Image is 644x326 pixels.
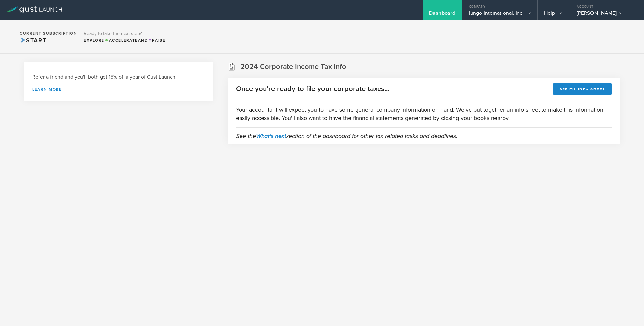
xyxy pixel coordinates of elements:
[104,38,148,43] span: and
[256,132,286,139] a: What's next
[148,38,165,43] span: Raise
[32,88,204,91] a: Learn more
[611,294,644,326] div: Widget de chat
[84,31,165,36] h3: Ready to take the next step?
[236,132,457,139] em: See the section of the dashboard for other tax related tasks and deadlines.
[80,26,169,47] div: Ready to take the next step?ExploreAccelerateandRaise
[429,10,455,20] div: Dashboard
[20,37,46,44] span: Start
[577,10,632,20] div: [PERSON_NAME]
[544,10,562,20] div: Help
[611,294,644,326] iframe: Chat Widget
[236,84,389,94] h2: Once you're ready to file your corporate taxes...
[469,10,531,20] div: Iungo International, Inc.
[236,105,612,122] p: Your accountant will expect you to have some general company information on hand. We've put toget...
[241,62,346,72] h2: 2024 Corporate Income Tax Info
[32,73,204,81] h3: Refer a friend and you'll both get 15% off a year of Gust Launch.
[553,83,612,95] button: See my info sheet
[20,31,77,35] h2: Current Subscription
[84,38,165,43] div: Explore
[104,38,138,43] span: Accelerate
